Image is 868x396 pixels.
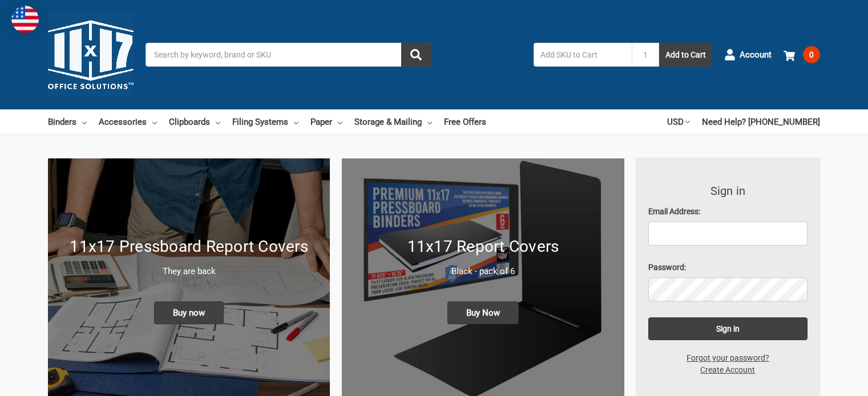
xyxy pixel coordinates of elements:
img: duty and tax information for United States [11,6,39,33]
label: Password: [648,262,808,273]
a: Binders [48,109,87,134]
a: Free Offers [444,109,486,134]
a: Accessories [99,109,157,134]
img: 11x17.com [48,12,134,97]
span: Buy now [154,301,224,324]
span: Account [740,48,772,62]
a: Account [724,40,772,70]
p: They are back [60,265,318,278]
button: Add to Cart [659,43,712,67]
a: Paper [310,109,342,134]
h3: Sign in [648,182,808,199]
input: Search by keyword, brand or SKU [146,43,431,67]
label: Email Address: [648,206,808,218]
h1: 11x17 Pressboard Report Covers [60,235,318,259]
a: 0 [784,40,820,70]
a: Create Account [694,364,761,376]
a: USD [667,109,690,134]
input: Add SKU to Cart [534,43,632,67]
a: Storage & Mailing [354,109,432,134]
h1: 11x17 Report Covers [354,235,612,259]
a: Forgot your password? [680,352,776,364]
a: Need Help? [PHONE_NUMBER] [702,109,820,134]
span: Buy Now [447,301,519,324]
a: Clipboards [169,109,220,134]
a: Filing Systems [232,109,298,134]
input: Sign in [648,317,808,340]
span: 0 [803,46,820,63]
p: Black - pack of 6 [354,265,612,278]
